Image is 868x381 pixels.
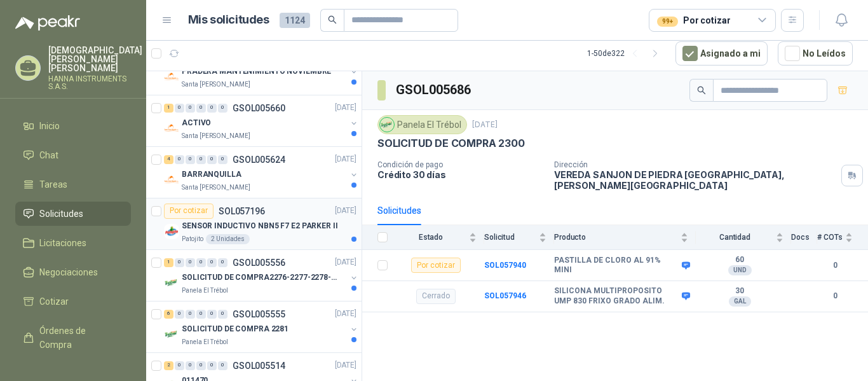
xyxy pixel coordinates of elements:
[377,115,467,134] div: Panela El Trébol
[335,359,356,371] p: [DATE]
[554,225,696,250] th: Producto
[416,289,456,304] div: Cerrado
[729,296,751,307] div: GAL
[182,183,250,193] p: Santa [PERSON_NAME]
[335,256,356,268] p: [DATE]
[164,255,359,296] a: 1 0 0 0 0 0 GSOL005556[DATE] Company LogoSOLICITUD DE COMPRA2276-2277-2278-2284-2285-Panela El Tr...
[233,258,285,267] p: GSOL005556
[186,310,195,319] div: 0
[182,131,250,141] p: Santa [PERSON_NAME]
[207,104,217,113] div: 0
[484,233,536,242] span: Solicitud
[182,66,331,78] p: PRADERA MANTENIMIENTO NOVIEMBRE
[554,286,679,306] b: SILICONA MULTIPROPOSITO UMP 830 FRIXO GRADO ALIM.
[484,261,526,270] b: SOL057940
[175,258,184,267] div: 0
[696,225,791,250] th: Cantidad
[146,198,362,250] a: Por cotizarSOL057196[DATE] Company LogoSENSOR INDUCTIVO NBN5 F7 E2 PARKER IIPatojito2 Unidades
[411,258,461,273] div: Por cotizar
[377,204,421,218] div: Solicitudes
[817,225,868,250] th: # COTs
[396,80,473,100] h3: GSOL005686
[335,308,356,320] p: [DATE]
[196,258,206,267] div: 0
[39,294,69,308] span: Cotizar
[219,207,265,216] p: SOL057196
[657,13,730,27] div: Por cotizar
[15,172,131,197] a: Tareas
[39,324,119,352] span: Órdenes de Compra
[175,155,184,164] div: 0
[728,265,752,275] div: UND
[696,233,773,242] span: Cantidad
[657,17,678,27] div: 99+
[182,169,241,181] p: BARRANQUILLA
[196,155,206,164] div: 0
[15,202,131,226] a: Solicitudes
[164,258,173,267] div: 1
[186,361,195,370] div: 0
[484,291,526,300] a: SOL057946
[587,43,665,64] div: 1 - 50 de 322
[164,310,173,319] div: 6
[207,258,217,267] div: 0
[164,224,179,239] img: Company Logo
[817,290,853,302] b: 0
[164,275,179,291] img: Company Logo
[380,118,394,132] img: Company Logo
[218,155,227,164] div: 0
[696,255,783,265] b: 60
[182,337,228,347] p: Panela El Trébol
[15,319,131,357] a: Órdenes de Compra
[233,361,285,370] p: GSOL005514
[207,310,217,319] div: 0
[817,260,853,272] b: 0
[48,46,142,73] p: [DEMOGRAPHIC_DATA][PERSON_NAME] [PERSON_NAME]
[395,225,484,250] th: Estado
[182,286,228,296] p: Panela El Trébol
[164,361,173,370] div: 2
[554,233,678,242] span: Producto
[280,13,310,28] span: 1124
[675,41,768,66] button: Asignado a mi
[395,233,466,242] span: Estado
[484,225,554,250] th: Solicitud
[164,100,359,141] a: 1 0 0 0 0 0 GSOL005660[DATE] Company LogoACTIVOSanta [PERSON_NAME]
[791,225,817,250] th: Docs
[697,86,706,95] span: search
[182,220,338,232] p: SENSOR INDUCTIVO NBN5 F7 E2 PARKER II
[377,169,544,180] p: Crédito 30 días
[377,137,525,150] p: SOLICITUD DE COMPRA 2300
[15,289,131,314] a: Cotizar
[175,310,184,319] div: 0
[39,119,60,133] span: Inicio
[377,160,544,169] p: Condición de pago
[39,207,83,221] span: Solicitudes
[233,155,285,164] p: GSOL005624
[218,361,227,370] div: 0
[39,265,98,279] span: Negociaciones
[182,234,203,244] p: Patojito
[164,307,359,347] a: 6 0 0 0 0 0 GSOL005555[DATE] Company LogoSOLICITUD DE COMPRA 2281Panela El Trébol
[182,323,288,335] p: SOLICITUD DE COMPRA 2281
[186,104,195,113] div: 0
[39,148,58,162] span: Chat
[207,155,217,164] div: 0
[186,258,195,267] div: 0
[164,327,179,342] img: Company Logo
[206,234,250,244] div: 2 Unidades
[335,102,356,114] p: [DATE]
[472,119,498,131] p: [DATE]
[218,104,227,113] div: 0
[196,104,206,113] div: 0
[175,361,184,370] div: 0
[233,104,285,113] p: GSOL005660
[182,80,250,90] p: Santa [PERSON_NAME]
[15,260,131,284] a: Negociaciones
[554,169,836,191] p: VEREDA SANJON DE PIEDRA [GEOGRAPHIC_DATA] , [PERSON_NAME][GEOGRAPHIC_DATA]
[778,41,853,66] button: No Leídos
[817,233,843,242] span: # COTs
[335,153,356,165] p: [DATE]
[164,121,179,136] img: Company Logo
